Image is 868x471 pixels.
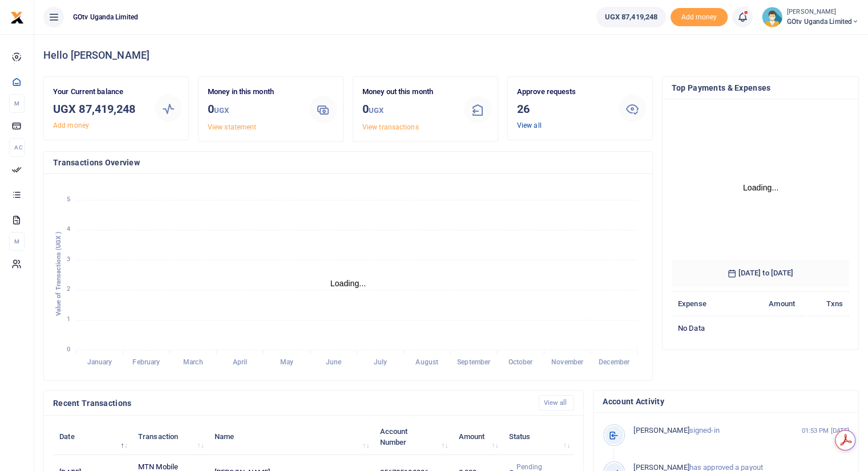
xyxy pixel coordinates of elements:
[53,100,146,117] h3: UGX 87,419,248
[801,292,849,316] th: Txns
[672,82,849,94] h4: Top Payments & Expenses
[67,346,70,353] tspan: 0
[132,358,160,366] tspan: February
[53,397,530,409] h4: Recent Transactions
[539,395,575,411] a: View all
[672,292,738,316] th: Expense
[787,7,859,17] small: [PERSON_NAME]
[330,279,366,288] text: Loading...
[183,358,203,366] tspan: March
[457,358,491,366] tspan: September
[517,100,609,117] h3: 26
[9,94,25,113] li: M
[67,225,70,233] tspan: 4
[672,259,849,287] h6: [DATE] to [DATE]
[671,8,728,27] li: Toup your wallet
[326,358,342,366] tspan: June
[280,358,293,366] tspan: May
[362,86,455,98] p: Money out this month
[517,121,542,129] a: View all
[633,426,689,435] span: [PERSON_NAME]
[787,17,859,27] span: GOtv Uganda Limited
[633,425,795,437] p: signed-in
[415,358,438,366] tspan: August
[53,86,146,98] p: Your Current balance
[233,358,248,366] tspan: April
[9,138,25,157] li: Ac
[605,11,657,23] span: UGX 87,419,248
[743,183,779,192] text: Loading...
[9,232,25,251] li: M
[671,12,728,21] a: Add money
[87,358,112,366] tspan: January
[592,7,671,27] li: Wallet ballance
[208,100,300,119] h3: 0
[452,419,502,454] th: Amount: activate to sort column ascending
[672,316,849,340] td: No data
[55,232,62,316] text: Value of Transactions (UGX )
[208,123,256,131] a: View statement
[208,419,374,454] th: Name: activate to sort column ascending
[53,121,89,129] a: Add money
[762,7,859,27] a: profile-user [PERSON_NAME] GOtv Uganda Limited
[67,315,70,323] tspan: 1
[502,419,574,454] th: Status: activate to sort column ascending
[599,358,630,366] tspan: December
[369,106,383,115] small: UGX
[10,13,24,21] a: logo-small logo-large logo-large
[373,358,386,366] tspan: July
[10,11,24,25] img: logo-small
[67,196,70,203] tspan: 5
[214,106,229,115] small: UGX
[43,49,859,62] h4: Hello [PERSON_NAME]
[362,123,419,131] a: View transactions
[67,286,70,293] tspan: 2
[738,292,801,316] th: Amount
[551,358,584,366] tspan: November
[67,255,70,263] tspan: 3
[801,426,849,436] small: 01:53 PM [DATE]
[53,419,132,454] th: Date: activate to sort column descending
[68,12,143,22] span: GOtv Uganda Limited
[508,358,534,366] tspan: October
[362,100,455,119] h3: 0
[762,7,782,27] img: profile-user
[671,8,728,27] span: Add money
[596,7,666,27] a: UGX 87,419,248
[208,86,300,98] p: Money in this month
[53,156,643,169] h4: Transactions Overview
[517,86,609,98] p: Approve requests
[603,395,849,408] h4: Account Activity
[132,419,208,454] th: Transaction: activate to sort column ascending
[373,419,452,454] th: Account Number: activate to sort column ascending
